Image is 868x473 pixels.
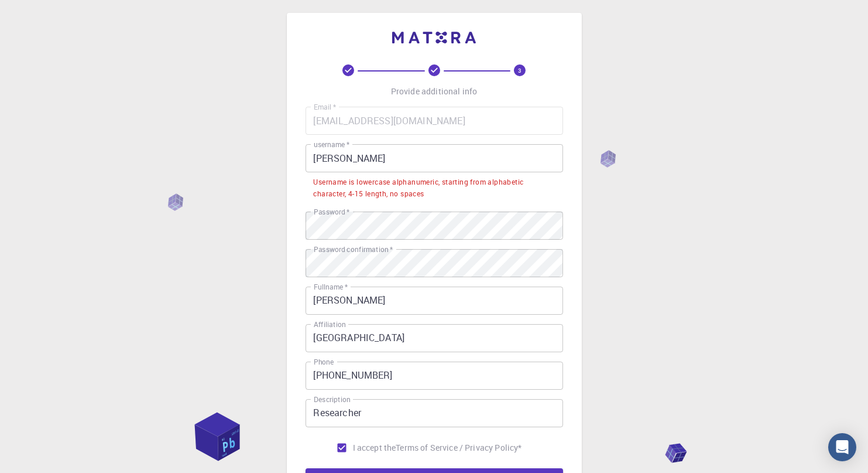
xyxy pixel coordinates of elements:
p: Provide additional info [391,86,477,97]
div: Open Intercom Messenger [828,433,856,461]
label: Email [314,102,336,112]
label: Phone [314,357,334,367]
span: I accept the [353,442,396,454]
label: Fullname [314,282,348,292]
a: Terms of Service / Privacy Policy* [396,442,522,454]
label: Description [314,394,351,404]
label: username [314,139,349,149]
text: 3 [518,66,522,74]
div: Username is lowercase alphanumeric, starting from alphabetic character, 4-15 length, no spaces [314,176,555,200]
label: Password [314,207,349,217]
label: Affiliation [314,319,345,329]
p: Terms of Service / Privacy Policy * [396,442,522,454]
label: Password confirmation [314,244,393,254]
